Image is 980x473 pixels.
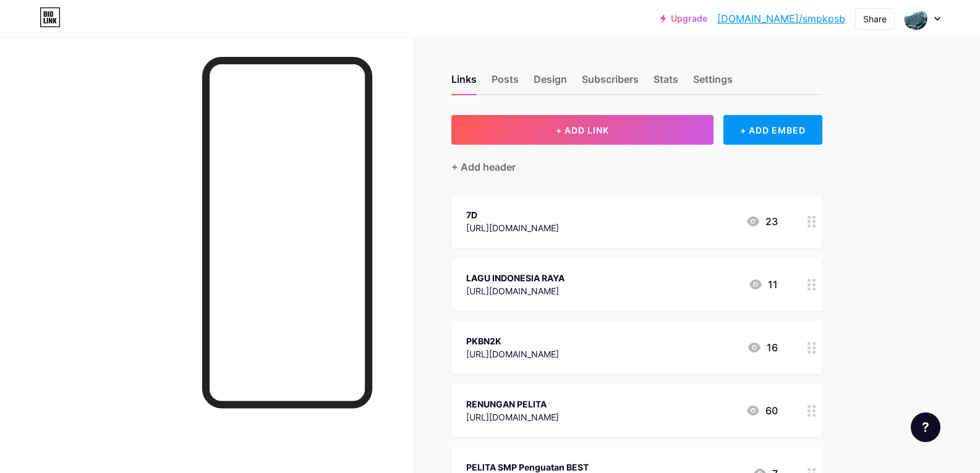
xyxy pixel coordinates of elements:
[556,125,609,135] span: + ADD LINK
[748,277,778,292] div: 11
[451,72,477,94] div: Links
[534,72,567,94] div: Design
[717,11,845,26] a: [DOMAIN_NAME]/smpkpsb
[746,214,778,229] div: 23
[492,72,519,94] div: Posts
[466,411,559,424] div: [URL][DOMAIN_NAME]
[466,398,559,411] div: RENUNGAN PELITA
[863,12,887,25] div: Share
[904,7,927,30] img: Franjoas Sitompul
[746,403,778,418] div: 60
[451,115,714,145] button: + ADD LINK
[466,271,565,284] div: LAGU INDONESIA RAYA
[654,72,678,94] div: Stats
[693,72,733,94] div: Settings
[723,115,822,145] div: + ADD EMBED
[660,14,707,23] a: Upgrade
[466,347,559,360] div: [URL][DOMAIN_NAME]
[466,335,559,347] div: PKBN2K
[466,284,565,297] div: [URL][DOMAIN_NAME]
[582,72,639,94] div: Subscribers
[466,208,559,221] div: 7D
[466,221,559,234] div: [URL][DOMAIN_NAME]
[747,340,778,355] div: 16
[451,160,516,174] div: + Add header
